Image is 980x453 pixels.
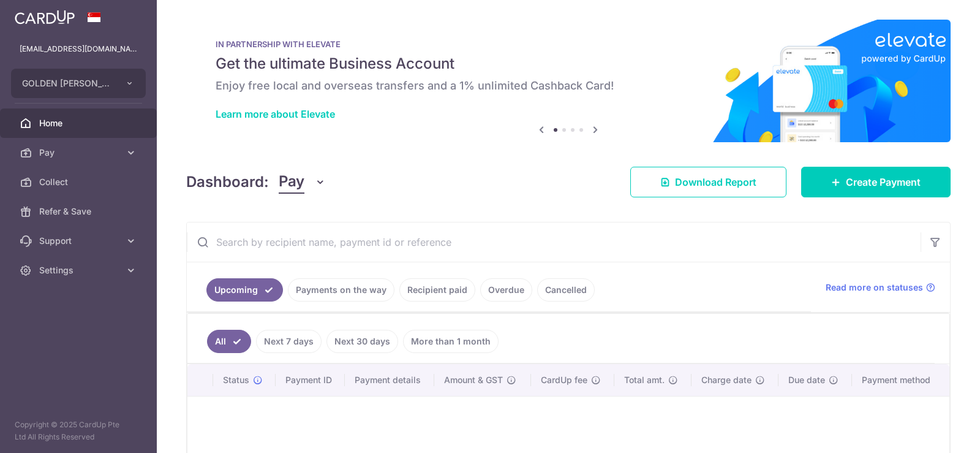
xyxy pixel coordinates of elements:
[403,330,499,353] a: More than 1 month
[675,175,756,189] span: Download Report
[276,364,345,396] th: Payment ID
[788,374,825,386] span: Due date
[216,39,921,49] p: IN PARTNERSHIP WITH ELEVATE
[801,167,951,197] a: Create Payment
[216,54,921,74] h5: Get the ultimate Business Account
[852,364,949,396] th: Payment method
[288,278,394,302] a: Payments on the way
[541,374,587,386] span: CardUp fee
[279,170,304,194] span: Pay
[826,281,935,294] a: Read more on statuses
[187,223,921,262] input: Search by recipient name, payment id or reference
[624,374,665,386] span: Total amt.
[216,108,335,120] a: Learn more about Elevate
[444,374,503,386] span: Amount & GST
[223,374,249,386] span: Status
[186,171,269,193] h4: Dashboard:
[345,364,435,396] th: Payment details
[826,281,923,294] span: Read more on statuses
[22,77,113,89] span: GOLDEN [PERSON_NAME] MARKETING
[701,374,752,386] span: Charge date
[186,20,951,142] img: Renovation banner
[630,167,786,197] a: Download Report
[279,170,326,194] button: Pay
[846,175,921,189] span: Create Payment
[399,278,475,302] a: Recipient paid
[11,69,146,98] button: GOLDEN [PERSON_NAME] MARKETING
[216,78,921,93] h6: Enjoy free local and overseas transfers and a 1% unlimited Cashback Card!
[206,278,283,302] a: Upcoming
[256,330,322,353] a: Next 7 days
[480,278,532,302] a: Overdue
[39,147,120,159] span: Pay
[15,10,75,25] img: CardUp
[39,176,120,188] span: Collect
[39,205,120,218] span: Refer & Save
[39,235,120,247] span: Support
[207,330,251,353] a: All
[537,278,595,302] a: Cancelled
[326,330,398,353] a: Next 30 days
[39,117,120,129] span: Home
[39,264,120,276] span: Settings
[20,43,137,55] p: [EMAIL_ADDRESS][DOMAIN_NAME]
